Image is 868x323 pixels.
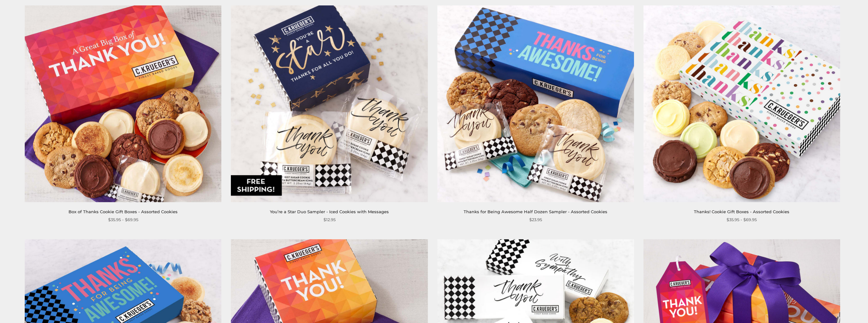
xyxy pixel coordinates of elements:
[529,216,542,223] span: $23.95
[464,209,607,214] a: Thanks for Being Awesome Half Dozen Sampler - Assorted Cookies
[25,5,221,202] img: Box of Thanks Cookie Gift Boxes - Assorted Cookies
[437,5,634,202] img: Thanks for Being Awesome Half Dozen Sampler - Assorted Cookies
[643,5,840,202] img: Thanks! Cookie Gift Boxes - Assorted Cookies
[270,209,389,214] a: You’re a Star Duo Sampler - Iced Cookies with Messages
[323,216,335,223] span: $12.95
[231,5,427,202] img: You’re a Star Duo Sampler - Iced Cookies with Messages
[694,209,789,214] a: Thanks! Cookie Gift Boxes - Assorted Cookies
[727,216,757,223] span: $35.95 - $69.95
[69,209,178,214] a: Box of Thanks Cookie Gift Boxes - Assorted Cookies
[108,216,138,223] span: $35.95 - $69.95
